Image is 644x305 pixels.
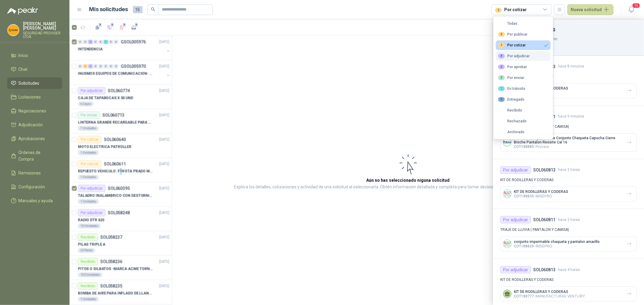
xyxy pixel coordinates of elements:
a: Inicio [7,50,62,61]
button: Recibido [496,105,551,115]
a: Adjudicación [7,119,62,130]
p: KIT DE RODILLERAS Y CODERAS [500,277,637,283]
a: Aprobaciones [7,133,62,144]
a: Solicitudes [7,77,62,89]
div: Recibido [498,108,522,112]
div: Entregado [498,97,524,102]
button: 0Por publicar [496,30,551,39]
span: Aprobaciones [19,135,45,142]
span: Chat [19,66,28,73]
div: 3 [498,75,505,80]
div: Por aprobar [498,64,527,69]
div: 3 [495,8,502,13]
span: hace 3 horas [558,167,580,173]
button: Archivado [496,127,551,137]
div: Todas [498,21,517,26]
span: Inicio [19,52,28,59]
span: Manuales y ayuda [19,197,53,204]
div: 8 [498,54,505,58]
a: Chat [7,64,62,75]
p: TRAJE DE LLUVIA ( PANTALON Y CAMISA) [500,227,637,233]
h1: Mis solicitudes [89,5,128,14]
div: 1 [498,86,505,91]
p: - IMSEPRO [514,194,568,198]
span: 15 [133,6,143,13]
span: 16 [632,3,640,8]
p: - IMSEPRO [514,244,600,248]
span: COT188835 [514,194,534,198]
img: Company Logo [503,138,511,146]
span: Órdenes de Compra [19,149,56,162]
button: 8Por adjudicar [496,51,551,61]
h4: SOL060813 [533,266,556,273]
p: [PERSON_NAME] [PERSON_NAME] [23,22,62,30]
img: Logo peakr [7,7,38,14]
p: KIT DE RODILLERAS Y CODERAS [500,74,637,80]
span: hace 8 minutos [558,64,584,69]
div: Por adjudicar [498,54,530,58]
div: En tránsito [498,86,525,91]
a: Remisiones [7,167,62,179]
span: hace 3 horas [558,217,580,223]
span: Negociaciones [19,108,46,114]
button: 1En tránsito [496,84,551,93]
button: Nueva solicitud [567,4,614,15]
a: Órdenes de Compra [7,147,62,165]
p: SEGURIDAD PROVISER LTDA [23,31,62,39]
p: KIT DE RODILLERAS Y CODERAS [500,177,637,183]
a: Negociaciones [7,105,62,117]
span: search [151,7,155,11]
div: Por cotizar [495,6,527,13]
a: Licitaciones [7,91,62,103]
div: Por adjudicar [500,166,531,174]
p: KIT DE RODILLERAS Y CODERAS [514,290,585,294]
div: 0 [498,97,505,102]
div: Rechazado [498,119,527,123]
p: - Provesi [514,144,622,149]
span: COT188777 [514,294,534,298]
span: Configuración [19,184,45,190]
button: 0Por aprobar [496,62,551,72]
span: hace 9 minutos [558,114,584,119]
div: 0 [498,64,505,69]
p: - MANUFACTURAS VENTURY [514,294,585,298]
p: AMARILLO Impermeable Conjunto Chaqueta Capucha Cierre Broche Pantalon Resorte Cal 16 [514,136,622,144]
h4: SOL060811 [533,216,556,223]
span: COT188885 [514,145,534,149]
div: Archivado [498,130,524,134]
span: Solicitudes [19,80,40,86]
p: KIT DE RODILLERAS Y CODERAS [514,190,568,194]
button: 0Entregado [496,95,551,104]
span: hace 4 horas [558,267,580,273]
div: Por cotizar [498,43,526,48]
span: Remisiones [19,170,41,176]
div: Por adjudicar [500,266,531,273]
p: conjunto impermable chaqueta y pantalon amarillo [514,240,600,244]
button: 3Por cotizar [496,40,551,50]
p: TRAJE DE LLUVIA ( PANTALON Y CAMISA) [500,124,637,130]
img: Company Logo [503,240,511,248]
span: COT188829 [514,244,534,248]
div: 3 [498,43,505,48]
a: Configuración [7,181,62,193]
div: Por publicar [498,32,527,37]
img: Company Logo [8,24,19,36]
h4: SOL060813 [533,167,556,173]
button: 3Por enviar [496,73,551,83]
button: Todas [496,19,551,28]
img: Company Logo [503,190,511,198]
div: Por adjudicar [500,216,531,223]
button: Rechazado [496,116,551,126]
span: Licitaciones [19,94,41,100]
p: / Nuevas cotizaciones [493,34,644,42]
div: Notificaciones [515,26,637,32]
span: Adjudicación [19,121,43,128]
div: Por enviar [498,75,524,80]
a: Manuales y ayuda [7,195,62,206]
div: 0 [498,32,505,37]
button: 16 [626,4,637,15]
